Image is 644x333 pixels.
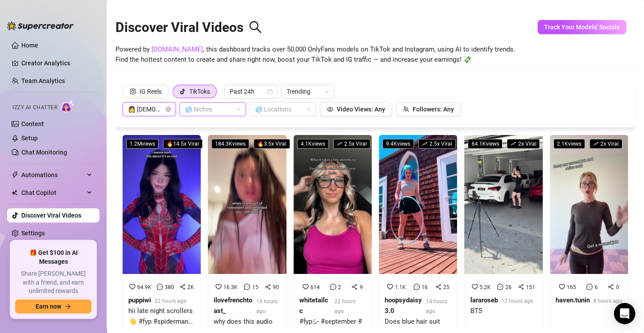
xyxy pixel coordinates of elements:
[468,139,502,149] span: 64.1K views
[559,284,565,290] span: heart
[61,100,75,113] img: AI Chatter
[130,88,136,95] span: instagram
[614,303,635,324] div: Open Intercom Messenger
[403,106,409,112] span: team
[472,284,478,290] span: heart
[333,139,370,149] span: 2.5 x Viral
[214,296,252,315] strong: ilovefrenchtoast_
[310,284,320,290] span: 614
[256,298,278,314] span: 19 hours ago
[189,85,210,98] div: TikToks
[544,24,620,31] span: Track Your Models' Socials
[21,77,65,84] a: Team Analytics
[556,296,590,304] strong: haven.tunin
[21,56,92,70] a: Creator Analytics
[21,42,38,49] a: Home
[518,284,524,290] span: share-alt
[337,106,385,113] span: Video Views: Any
[286,85,329,98] span: Trending
[480,284,491,290] span: 5.2K
[179,284,186,290] span: share-alt
[128,306,195,327] div: hii late night scrollers 👋 #fyp #spiderman #cosplay #dance
[385,296,422,315] strong: hoopsydaisy3.0
[426,298,447,314] span: 14 hours ago
[36,303,61,310] span: Earn now
[338,284,341,290] span: 2
[249,20,262,34] span: search
[379,135,457,274] img: Does blue hair suit me?
[252,284,258,290] span: 15
[299,296,328,315] strong: whitetailcc
[163,139,203,149] span: 🔥 14.5 x Viral
[157,284,163,290] span: message
[128,296,151,304] strong: puppiwi
[334,298,356,314] span: 22 hours ago
[15,299,91,313] button: Earn nowarrow-right
[267,89,273,94] span: calendar
[115,44,515,65] span: Powered by , this dashboard tracks over 50,000 OnlyFans models on TikTok and Instagram, using AI ...
[464,135,542,274] img: BTS
[594,284,597,290] span: 6
[589,139,622,149] span: 2 x Viral
[21,149,67,156] a: Chat Monitoring
[254,139,290,149] span: 🔥 3.5 x Viral
[553,139,585,149] span: 2.1K views
[12,103,57,112] span: Izzy AI Chatter
[507,139,540,149] span: 2 x Viral
[15,249,91,266] span: 🎁 Get $100 in AI Messages
[593,141,598,147] span: rise
[65,303,71,309] span: arrow-right
[567,284,576,290] span: 165
[443,284,449,290] span: 25
[215,284,222,290] span: heart
[330,284,336,290] span: message
[244,284,250,290] span: message
[497,284,503,290] span: message
[230,85,272,98] span: Past 24h
[137,284,151,290] span: 64.9K
[297,139,329,149] span: 4.1K views
[351,284,358,290] span: share-alt
[413,106,454,113] span: Followers: Any
[21,186,84,200] span: Chat Copilot
[126,139,159,149] span: 1.2M views
[387,284,393,290] span: heart
[537,20,626,34] button: Track Your Models' Socials
[265,284,271,290] span: share-alt
[302,284,309,290] span: heart
[21,212,81,219] a: Discover Viral Videos
[396,102,461,116] button: Followers: Any
[179,88,186,95] span: tik-tok
[208,135,286,274] img: why does this audio kinda sound like me lol
[166,107,171,112] span: close-circle
[223,284,238,290] span: 16.3K
[327,106,333,112] span: eye
[273,284,279,290] span: 90
[139,85,162,98] div: IG Reels
[21,230,45,237] a: Settings
[7,21,74,30] img: logo-BBDzfeDw.svg
[395,284,406,290] span: 1.1K
[294,135,372,274] img: #fypシ #september #illinois #Love #men
[593,298,622,304] span: 8 hours ago
[165,284,174,290] span: 380
[422,141,427,147] span: rise
[211,139,249,149] span: 184.3K views
[586,284,592,290] span: message
[21,135,38,142] a: Setup
[501,298,533,304] span: 12 hours ago
[608,284,614,290] span: share-alt
[12,190,17,196] img: Chat Copilot
[470,296,497,304] strong: lararoseb
[421,284,428,290] span: 16
[15,270,91,296] span: Share [PERSON_NAME] with a friend, and earn unlimited rewards
[470,306,533,317] div: BTS
[12,171,19,178] span: thunderbolt
[151,45,203,53] a: [DOMAIN_NAME]
[505,284,511,290] span: 26
[115,19,262,36] h2: Discover Viral Videos
[359,284,362,290] span: 9
[526,284,535,290] span: 151
[123,135,201,274] img: hii late night scrollers 👋 #fyp #spiderman #cosplay #dance
[435,284,441,290] span: share-alt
